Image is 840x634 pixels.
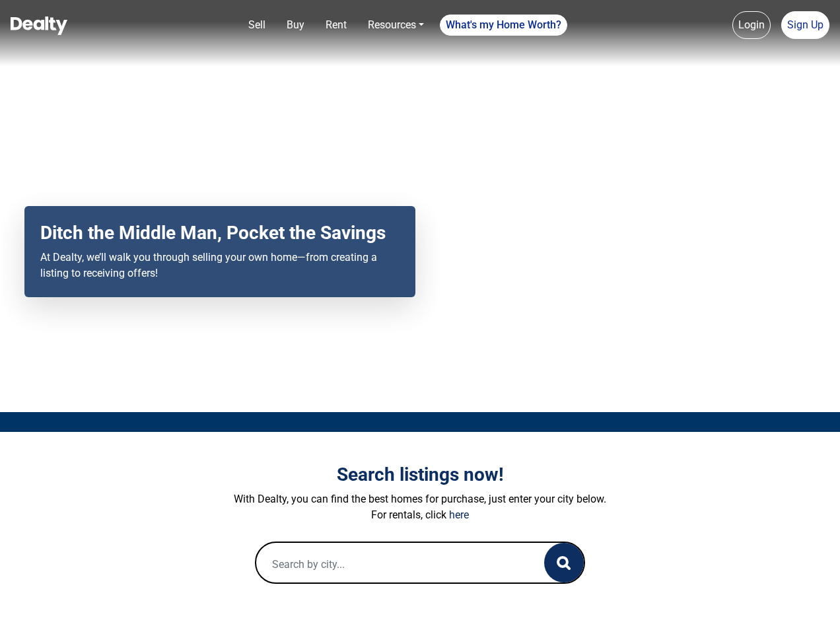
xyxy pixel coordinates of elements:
p: At Dealty, we’ll walk you through selling your own home—from creating a listing to receiving offers! [40,250,400,281]
a: here [449,509,469,521]
a: Buy [281,12,310,38]
h3: Search listings now! [53,464,787,486]
a: Resources [363,12,429,38]
h2: Ditch the Middle Man, Pocket the Savings [40,222,400,244]
a: Sell [243,12,271,38]
p: For rentals, click [53,507,787,523]
a: Sign Up [781,11,829,39]
input: Search by city... [256,543,518,585]
img: Dealty - Buy, Sell & Rent Homes [11,17,67,35]
a: Login [732,11,771,39]
a: What's my Home Worth? [440,15,567,36]
a: Rent [320,12,352,38]
p: With Dealty, you can find the best homes for purchase, just enter your city below. [53,491,787,507]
